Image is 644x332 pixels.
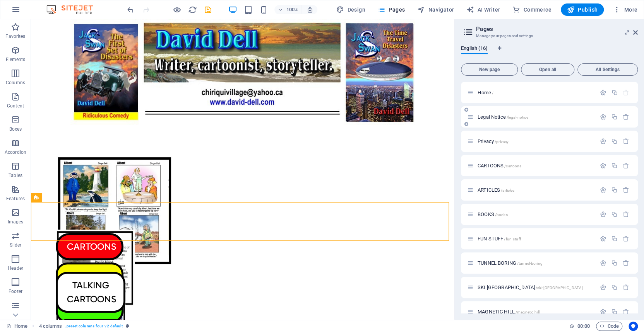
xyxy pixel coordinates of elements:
[5,149,26,155] p: Accordion
[475,139,596,144] div: Privacy/privacy
[478,138,509,144] span: Click to open page
[623,284,629,291] div: Remove
[6,80,25,86] p: Columns
[629,322,638,331] button: Usercentrics
[611,260,618,266] div: Duplicate
[600,260,606,266] div: Settings
[611,308,618,315] div: Duplicate
[7,103,24,109] p: Content
[600,162,606,169] div: Settings
[623,187,629,193] div: Remove
[516,310,540,314] span: /magnetic-hill
[10,242,22,248] p: Slider
[31,19,454,320] iframe: To enrich screen reader interactions, please activate Accessibility in Grammarly extension settings
[600,284,606,291] div: Settings
[613,6,637,14] span: More
[478,163,521,169] span: Click to open page
[610,3,641,16] button: More
[521,63,574,76] button: Open all
[461,46,638,60] div: Language Tabs
[611,235,618,242] div: Duplicate
[475,285,596,290] div: SKI [GEOGRAPHIC_DATA]/ski-[GEOGRAPHIC_DATA]
[596,322,622,331] button: Code
[600,187,606,193] div: Settings
[478,236,521,242] span: Click to open page
[461,63,518,76] button: New page
[599,322,619,331] span: Code
[561,3,604,16] button: Publish
[583,323,584,329] span: :
[475,236,596,241] div: FUN STUFF/fun-stuff
[577,322,589,331] span: 00 00
[611,211,618,218] div: Duplicate
[126,324,129,328] i: This element is a customizable preset
[623,211,629,218] div: Remove
[5,33,25,39] p: Favorites
[623,89,629,96] div: The startpage cannot be deleted
[463,3,503,16] button: AI Writer
[623,235,629,242] div: Remove
[9,288,22,295] p: Footer
[476,26,638,32] h2: Pages
[600,138,606,145] div: Settings
[504,237,521,241] span: /fun-stuff
[417,6,454,14] span: Navigator
[611,162,618,169] div: Duplicate
[478,260,543,266] span: Click to open page
[600,308,606,315] div: Settings
[39,322,130,331] nav: breadcrumb
[623,308,629,315] div: Remove
[600,235,606,242] div: Settings
[475,114,596,119] div: Legal Notice/legal-notice
[501,188,514,192] span: /articles
[478,114,528,120] span: Click to open page
[464,67,514,72] span: New page
[8,219,24,225] p: Images
[478,211,508,217] span: Click to open page
[623,260,629,266] div: Remove
[507,115,528,119] span: /legal-notice
[475,90,596,95] div: Home/
[623,162,629,169] div: Remove
[611,114,618,120] div: Duplicate
[600,114,606,120] div: Settings
[9,126,22,132] p: Boxes
[414,3,457,16] button: Navigator
[509,3,555,16] button: Commerce
[600,89,606,96] div: Settings
[466,6,500,14] span: AI Writer
[492,91,493,95] span: /
[524,67,571,72] span: Open all
[517,261,543,266] span: /tunnel-boring
[9,172,22,179] p: Tables
[567,6,598,14] span: Publish
[504,164,521,168] span: /cartoons
[6,322,27,331] a: Click to cancel selection. Double-click to open Pages
[475,260,596,266] div: TUNNEL BORING/tunnel-boring
[611,187,618,193] div: Duplicate
[478,90,493,95] span: Click to open page
[611,89,618,96] div: Duplicate
[6,196,25,202] p: Features
[475,163,596,168] div: CARTOONS/cartoons
[478,187,514,193] span: Click to open page
[611,138,618,145] div: Duplicate
[577,63,638,76] button: All Settings
[475,187,596,192] div: ARTICLES/articles
[461,44,488,54] span: English (16)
